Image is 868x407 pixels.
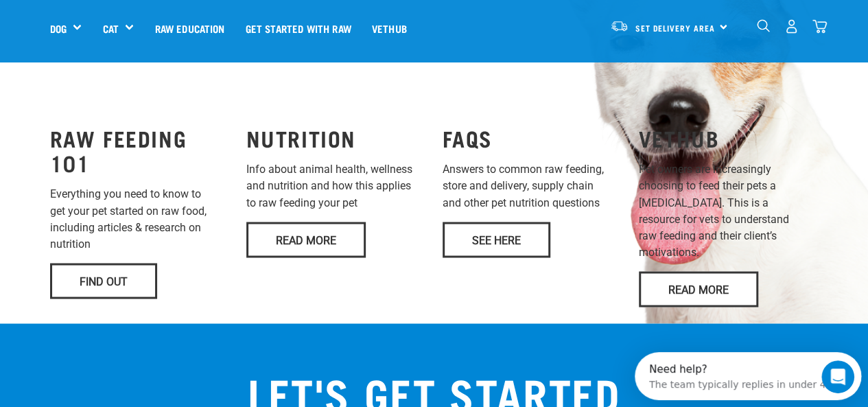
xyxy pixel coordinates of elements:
a: Read More [639,271,758,307]
h3: VETHUB [639,126,819,150]
iframe: Intercom live chat [821,360,854,393]
iframe: Intercom live chat discovery launcher [635,352,861,400]
a: Read More [246,222,366,257]
div: Open Intercom Messenger [5,5,237,43]
a: Vethub [362,1,417,56]
h3: FAQS [443,126,622,150]
h3: NUTRITION [246,126,426,150]
a: Find Out [50,263,157,299]
a: Raw Education [144,1,235,56]
img: van-moving.png [610,20,629,32]
span: Set Delivery Area [635,25,715,30]
p: Info about animal health, wellness and nutrition and how this applies to raw feeding your pet [246,161,426,211]
div: Need help? [14,12,197,23]
img: home-icon-1@2x.png [757,19,770,32]
p: Answers to common raw feeding, store and delivery, supply chain and other pet nutrition questions [443,161,622,211]
a: Dog [50,21,67,36]
a: Cat [102,21,118,36]
img: home-icon@2x.png [812,19,827,34]
a: See Here [443,222,550,257]
p: Pet owners are increasingly choosing to feed their pets a [MEDICAL_DATA]. This is a resource for ... [639,161,819,260]
div: The team typically replies in under 4h [14,23,197,37]
h3: RAW FEEDING 101 [50,126,230,175]
p: Everything you need to know to get your pet started on raw food, including articles & research on... [50,186,230,252]
img: user.png [784,19,799,34]
a: Get started with Raw [235,1,362,56]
